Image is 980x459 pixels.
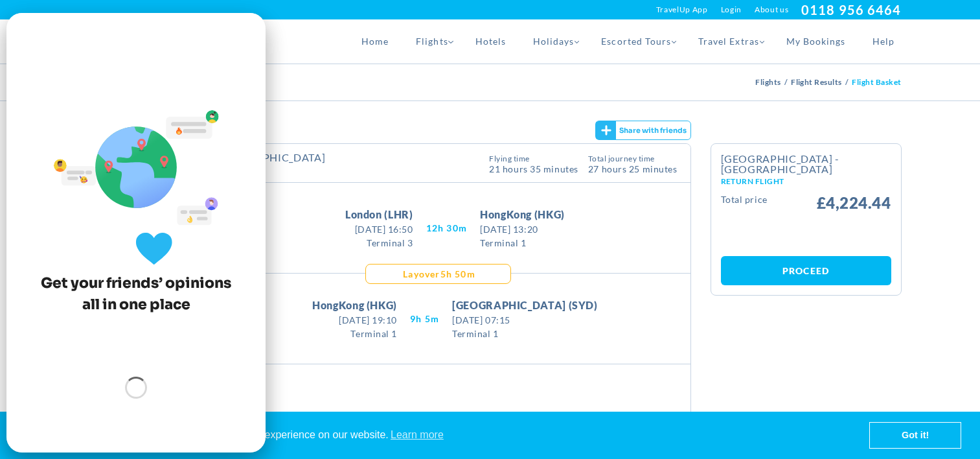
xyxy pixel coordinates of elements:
[595,121,691,140] gamitee-button: Get your friends' opinions
[452,313,598,327] span: [DATE] 07:15
[312,313,397,327] span: [DATE] 19:10
[791,77,845,87] a: Flight Results
[817,195,891,211] span: £4,224.44
[19,425,869,445] span: This website uses cookies to ensure you get the best experience on our website.
[402,19,461,64] a: Flights
[426,222,467,235] span: 12H 30M
[312,298,397,313] span: HongKong (HKG)
[345,222,413,236] span: [DATE] 16:50
[859,19,901,64] a: Help
[93,387,678,402] p: The total baggage included in the price
[6,13,266,453] gamitee-draggable-frame: Joyned Window
[801,2,901,18] a: 0118 956 6464
[452,298,598,313] span: [GEOGRAPHIC_DATA] (SYD)
[588,155,678,163] span: Total Journey Time
[480,207,565,222] span: HongKong (HKG)
[721,195,768,211] small: Total Price
[773,19,860,64] a: My Bookings
[403,268,440,281] span: Layover
[345,207,413,222] span: London (LHR)
[312,327,397,340] span: Terminal 1
[93,374,678,387] h4: Included baggage
[721,154,891,185] h2: [GEOGRAPHIC_DATA] - [GEOGRAPHIC_DATA]
[685,19,773,64] a: Travel Extras
[489,163,578,174] span: 21 Hours 35 Minutes
[519,19,587,64] a: Holidays
[721,220,891,243] iframe: PayPal Message 1
[462,19,519,64] a: Hotels
[489,155,578,163] span: Flying Time
[345,236,413,250] span: Terminal 3
[588,163,678,174] span: 27 hours 25 Minutes
[389,425,446,445] a: learn more about cookies
[721,256,891,285] a: Proceed
[452,327,598,340] span: Terminal 1
[755,77,784,87] a: Flights
[480,222,565,236] span: [DATE] 13:20
[870,423,961,449] a: dismiss cookie message
[721,178,891,185] small: Return Flight
[410,312,439,325] span: 9H 5M
[106,410,640,421] h4: 1 personal item
[348,19,402,64] a: Home
[400,268,475,281] div: 5H 50M
[480,236,565,250] span: Terminal 1
[587,19,685,64] a: Escorted Tours
[852,64,901,100] li: Flight Basket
